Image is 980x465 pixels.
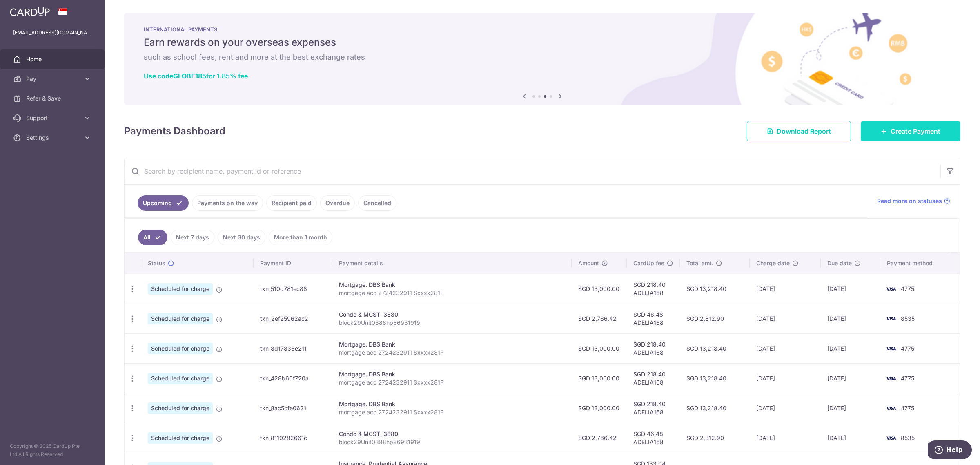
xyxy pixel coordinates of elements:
[144,72,250,80] a: Use codeGLOBE185for 1.85% fee.
[680,274,750,304] td: SGD 13,218.40
[269,230,332,245] a: More than 1 month
[680,363,750,393] td: SGD 13,218.40
[26,134,80,142] span: Settings
[339,408,565,416] p: mortgage acc 2724232911 Sxxxx281F
[877,197,942,205] span: Read more on statuses
[901,434,915,441] span: 8535
[750,423,821,453] td: [DATE]
[883,314,899,324] img: Bank Card
[148,373,213,384] span: Scheduled for charge
[266,195,317,211] a: Recipient paid
[358,195,396,211] a: Cancelled
[627,363,680,393] td: SGD 218.40 ADELIA168
[320,195,355,211] a: Overdue
[124,13,960,105] img: International Payment Banner
[680,333,750,363] td: SGD 13,218.40
[339,400,565,408] div: Mortgage. DBS Bank
[883,433,899,443] img: Bank Card
[750,274,821,304] td: [DATE]
[339,430,565,438] div: Condo & MCST. 3880
[891,126,940,136] span: Create Payment
[339,281,565,289] div: Mortgage. DBS Bank
[339,319,565,327] p: block29Unit0388hp86931919
[861,121,960,141] a: Create Payment
[254,423,332,453] td: txn_8110282661c
[572,393,627,423] td: SGD 13,000.00
[332,253,572,274] th: Payment details
[686,259,713,267] span: Total amt.
[254,363,332,393] td: txn_428b66f720a
[572,423,627,453] td: SGD 2,766.42
[254,304,332,333] td: txn_2ef25962ac2
[883,344,899,353] img: Bank Card
[877,197,950,205] a: Read more on statuses
[572,333,627,363] td: SGD 13,000.00
[192,195,263,211] a: Payments on the way
[901,315,915,322] span: 8535
[750,363,821,393] td: [DATE]
[148,343,213,354] span: Scheduled for charge
[680,304,750,333] td: SGD 2,812.90
[144,36,941,49] h5: Earn rewards on your overseas expenses
[883,373,899,383] img: Bank Card
[821,363,880,393] td: [DATE]
[901,285,914,292] span: 4775
[901,345,914,352] span: 4775
[148,432,213,444] span: Scheduled for charge
[218,230,265,245] a: Next 30 days
[627,304,680,333] td: SGD 46.48 ADELIA168
[821,274,880,304] td: [DATE]
[572,363,627,393] td: SGD 13,000.00
[254,333,332,363] td: txn_8d17836e211
[173,72,206,80] b: GLOBE185
[883,284,899,294] img: Bank Card
[254,274,332,304] td: txn_510d781ec88
[750,333,821,363] td: [DATE]
[627,393,680,423] td: SGD 218.40 ADELIA168
[26,114,80,122] span: Support
[171,230,214,245] a: Next 7 days
[148,402,213,414] span: Scheduled for charge
[821,333,880,363] td: [DATE]
[750,304,821,333] td: [DATE]
[13,29,91,37] p: [EMAIL_ADDRESS][DOMAIN_NAME]
[747,121,851,141] a: Download Report
[138,195,189,211] a: Upcoming
[26,75,80,83] span: Pay
[680,423,750,453] td: SGD 2,812.90
[339,311,565,319] div: Condo & MCST. 3880
[125,158,940,184] input: Search by recipient name, payment id or reference
[339,289,565,297] p: mortgage acc 2724232911 Sxxxx281F
[572,274,627,304] td: SGD 13,000.00
[777,126,831,136] span: Download Report
[339,349,565,357] p: mortgage acc 2724232911 Sxxxx281F
[144,26,941,33] p: INTERNATIONAL PAYMENTS
[901,405,914,411] span: 4775
[148,313,213,324] span: Scheduled for charge
[627,423,680,453] td: SGD 46.48 ADELIA168
[144,52,941,62] h6: such as school fees, rent and more at the best exchange rates
[821,393,880,423] td: [DATE]
[339,438,565,446] p: block29Unit0388hp86931919
[138,230,167,245] a: All
[627,333,680,363] td: SGD 218.40 ADELIA168
[339,378,565,387] p: mortgage acc 2724232911 Sxxxx281F
[26,55,80,63] span: Home
[124,124,225,139] h4: Payments Dashboard
[572,304,627,333] td: SGD 2,766.42
[750,393,821,423] td: [DATE]
[578,259,599,267] span: Amount
[756,259,790,267] span: Charge date
[821,423,880,453] td: [DATE]
[10,7,50,16] img: CardUp
[254,393,332,423] td: txn_8ac5cfe0621
[339,340,565,349] div: Mortgage. DBS Bank
[627,274,680,304] td: SGD 218.40 ADELIA168
[26,94,80,103] span: Refer & Save
[827,259,852,267] span: Due date
[148,283,213,295] span: Scheduled for charge
[680,393,750,423] td: SGD 13,218.40
[880,253,960,274] th: Payment method
[883,403,899,413] img: Bank Card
